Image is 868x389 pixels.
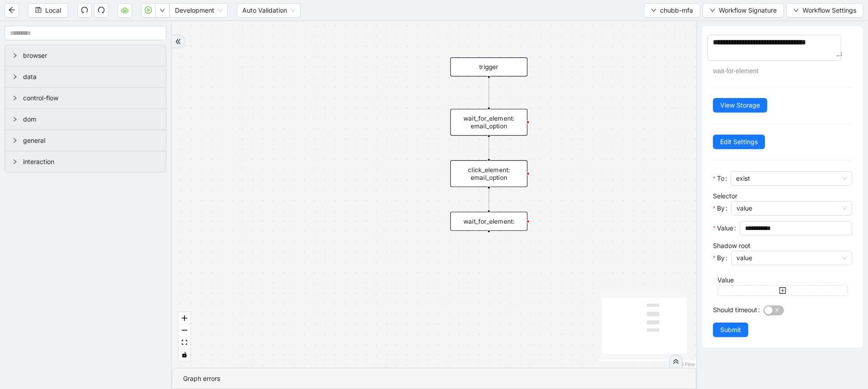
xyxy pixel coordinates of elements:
div: wait_for_element:plus-circle [450,212,528,231]
span: Submit [720,325,741,335]
span: View Storage [720,100,760,110]
span: arrow-left [8,6,15,14]
div: data [5,66,166,87]
span: down [160,8,165,13]
div: click_element: email_option [450,160,528,187]
span: wait-for-element [713,67,758,75]
span: value [736,202,847,215]
span: right [12,95,18,101]
span: interaction [23,157,159,167]
div: Value [717,275,848,285]
div: wait_for_element: [450,212,528,231]
span: Workflow Signature [719,5,777,15]
span: browser [23,51,159,61]
button: down [155,3,170,18]
label: Shadow root [713,242,750,249]
span: right [12,159,18,164]
span: right [12,53,18,58]
div: Graph errors [183,374,685,384]
span: Should timeout [713,305,757,315]
label: Selector [713,192,737,200]
span: control-flow [23,93,159,103]
span: Workflow Settings [802,5,856,15]
span: redo [98,6,105,14]
span: dom [23,114,159,124]
span: general [23,136,159,145]
button: zoom out [179,324,190,337]
span: Auto Validation [242,4,295,17]
span: undo [81,6,88,14]
button: downWorkflow Settings [786,3,863,18]
span: down [793,8,799,13]
button: play-circle [141,3,156,18]
span: right [12,117,18,122]
span: Edit Settings [720,137,758,147]
button: Edit Settings [713,135,765,149]
div: interaction [5,151,166,172]
div: dom [5,109,166,130]
span: down [710,8,715,13]
span: value [736,251,847,265]
button: cloud-server [118,3,132,18]
span: exist [736,172,847,185]
span: save [35,7,42,13]
div: trigger [450,57,528,76]
button: saveLocal [28,3,68,18]
span: down [651,8,656,13]
button: downchubb-mfa [644,3,700,18]
button: zoom in [179,312,190,324]
span: data [23,72,159,82]
span: Local [45,5,61,15]
span: right [12,74,18,80]
button: redo [94,3,108,18]
span: By [717,203,725,213]
span: By [717,253,725,263]
button: Submit [713,323,748,337]
div: browser [5,45,166,66]
button: plus-square [717,285,848,296]
span: double-right [673,358,679,365]
button: View Storage [713,98,767,112]
button: toggle interactivity [179,349,190,361]
span: To [717,173,724,183]
div: control-flow [5,88,166,108]
span: cloud-server [121,6,128,14]
span: plus-square [779,287,786,294]
span: plus-circle [482,239,495,251]
div: general [5,130,166,151]
button: fit view [179,337,190,349]
button: downWorkflow Signature [703,3,784,18]
a: React Flow attribution [671,361,695,367]
button: arrow-left [5,3,19,18]
span: right [12,138,18,143]
div: wait_for_element: email_option [450,109,528,136]
span: chubb-mfa [660,5,693,15]
button: undo [77,3,92,18]
span: Development [175,4,222,17]
span: Value [717,223,733,233]
span: double-right [175,38,181,45]
span: play-circle [145,6,152,14]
